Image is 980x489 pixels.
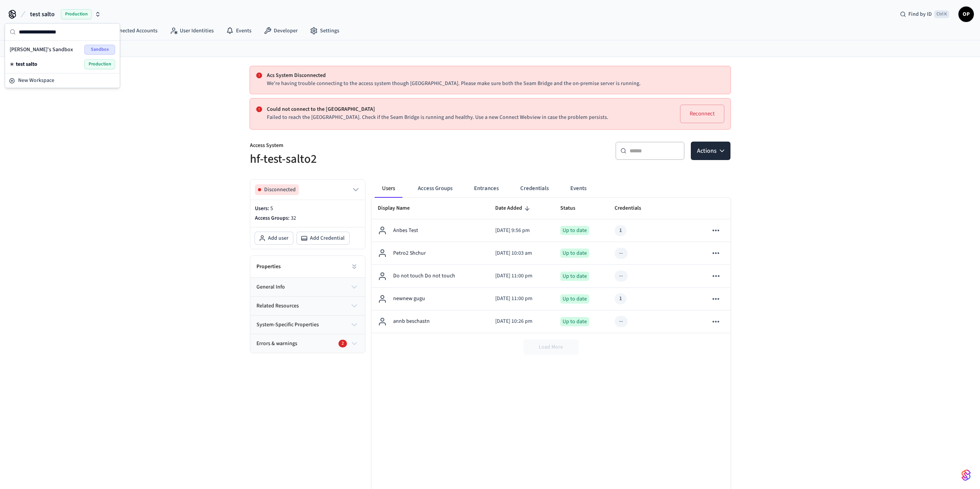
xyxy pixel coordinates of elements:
[258,24,304,38] a: Developer
[16,60,37,68] span: test salto
[412,179,459,198] button: Access Groups
[250,142,486,151] p: Access System
[619,227,622,235] div: 1
[304,24,345,38] a: Settings
[256,321,319,329] span: system-specific properties
[255,214,360,222] p: Access Groups:
[378,202,420,214] span: Display Name
[10,46,73,53] span: [PERSON_NAME]'s Sandbox
[908,10,932,18] span: Find by ID
[267,113,665,122] p: Failed to reach the [GEOGRAPHIC_DATA]. Check if the Seam Bridge is running and healthy. Use a new...
[250,315,365,334] button: system-specific properties
[267,72,724,80] p: Acs System Disconnected
[560,294,589,304] div: Up to date
[495,249,548,257] p: [DATE] 10:03 am
[560,272,589,281] div: Up to date
[468,179,505,198] button: Entrances
[270,205,273,212] span: 5
[375,179,402,198] button: Users
[619,272,623,280] div: --
[255,184,360,195] button: Disconnected
[6,74,119,87] button: New Workspace
[256,302,299,310] span: related resources
[30,10,55,19] span: test salto
[958,7,974,22] button: OP
[250,151,486,167] h5: hf-test-salto2
[61,9,92,19] span: Production
[393,295,425,303] p: newnew gugu
[564,179,593,198] button: Events
[393,317,430,325] p: annb beschastn
[393,272,455,280] p: Do not touch Do not touch
[18,77,54,85] span: New Workspace
[495,295,548,303] p: [DATE] 11:00 pm
[393,249,426,257] p: Petro2 Shchur
[894,7,955,21] div: Find by IDCtrl K
[297,232,349,244] button: Add Credential
[255,232,293,244] button: Add user
[514,179,555,198] button: Credentials
[84,59,115,69] span: Production
[495,202,532,214] span: Date Added
[256,340,297,348] span: Errors & warnings
[691,142,730,160] button: Actions
[94,24,164,38] a: Connected Accounts
[220,24,258,38] a: Events
[372,198,730,333] table: sticky table
[250,297,365,315] button: related resources
[164,24,220,38] a: User Identities
[393,227,418,235] p: Anbes Test
[256,263,281,270] h2: Properties
[250,278,365,296] button: general info
[619,317,623,325] div: --
[268,234,288,242] span: Add user
[619,295,622,303] div: 1
[560,202,585,214] span: Status
[560,317,589,326] div: Up to date
[291,214,296,222] span: 32
[495,227,548,235] p: [DATE] 9:56 pm
[615,202,651,214] span: Credentials
[962,469,971,481] img: SeamLogoGradient.69752ec5.svg
[619,249,623,257] div: --
[495,317,548,325] p: [DATE] 10:26 pm
[5,41,120,73] div: Suggestions
[560,249,589,258] div: Up to date
[250,334,365,353] button: Errors & warnings2
[256,283,285,291] span: general info
[267,105,665,113] p: Could not connect to the [GEOGRAPHIC_DATA]
[934,10,949,18] span: Ctrl K
[310,234,345,242] span: Add Credential
[267,80,724,88] p: We're having trouble connecting to the access system though [GEOGRAPHIC_DATA]. Please make sure b...
[264,186,296,194] span: Disconnected
[255,205,360,213] p: Users:
[959,7,973,21] span: OP
[560,226,589,235] div: Up to date
[338,340,347,347] div: 2
[495,272,548,280] p: [DATE] 11:00 pm
[84,45,115,55] span: Sandbox
[680,105,724,123] button: Reconnect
